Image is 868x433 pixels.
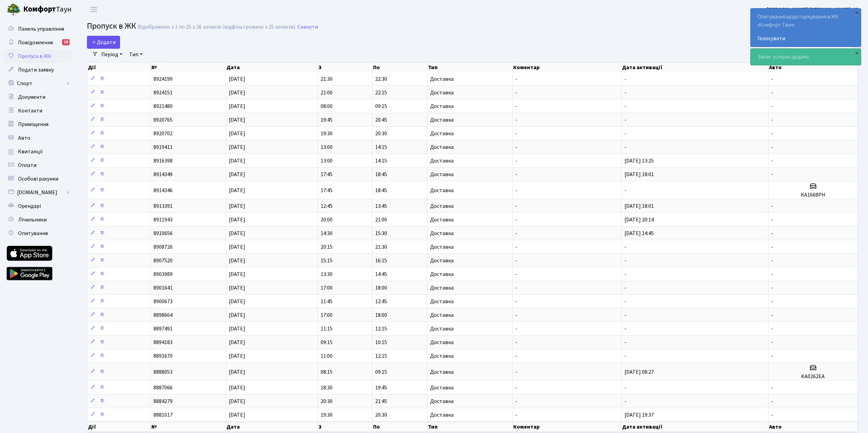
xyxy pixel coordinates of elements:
span: 21:00 [375,216,387,223]
span: - [771,384,773,391]
img: logo.png [7,3,20,16]
span: [DATE] [229,130,245,137]
span: [DATE] [229,352,245,360]
span: 19:45 [321,116,333,124]
span: 8911943 [153,216,173,223]
span: Орендарі [18,202,41,210]
span: [DATE] [229,171,245,178]
span: - [771,230,773,237]
span: - [771,202,773,210]
a: Голосувати [757,34,854,43]
div: × [853,49,860,56]
span: - [771,311,773,319]
span: - [515,325,517,333]
b: Комфорт [23,4,56,15]
span: - [771,298,773,305]
th: Дії [87,63,151,72]
span: Доставка [430,104,454,109]
span: [DATE] [229,202,245,210]
span: 8903989 [153,270,173,278]
span: - [515,230,517,237]
h5: KA1668PH [771,192,855,198]
span: Доставка [430,158,454,164]
a: Скинути [297,24,318,30]
span: - [624,75,627,83]
div: Відображено з 1 по 25 з 26 записів (відфільтровано з 25 записів). [138,24,296,30]
span: [DATE] 13:25 [624,157,654,165]
span: Квитанції [18,148,43,155]
a: Авто [3,131,72,145]
a: Лічильники [3,213,72,227]
span: [DATE] [229,216,245,223]
span: - [624,339,627,346]
span: 8891670 [153,352,173,360]
a: Документи [3,90,72,104]
span: - [624,270,627,278]
th: По [372,63,427,72]
span: Доставка [430,312,454,318]
span: 8888053 [153,368,173,376]
th: Дата [226,422,318,432]
span: 8901641 [153,284,173,292]
span: - [771,284,773,292]
span: - [771,103,773,110]
span: - [771,352,773,360]
span: 13:00 [321,157,333,165]
th: Коментар [513,422,622,432]
span: - [624,298,627,305]
span: Приміщення [18,121,48,128]
th: № [151,422,226,432]
span: - [624,143,627,151]
span: 08:00 [321,103,333,110]
span: - [624,352,627,360]
span: [DATE] [229,143,245,151]
span: - [515,243,517,251]
span: Доставка [430,258,454,263]
span: Документи [18,93,45,101]
span: - [771,75,773,83]
span: 19:45 [375,384,387,391]
span: [DATE] [229,398,245,405]
div: Запис успішно додано. [751,49,861,65]
a: Пропуск в ЖК [3,49,72,63]
span: [DATE] [229,325,245,333]
span: 12:45 [375,298,387,305]
span: 20:45 [375,116,387,124]
span: Опитування [18,230,48,237]
span: - [515,368,517,376]
span: Доставка [430,172,454,177]
span: [DATE] [229,270,245,278]
span: 13:30 [321,270,333,278]
span: Доставка [430,285,454,291]
span: [DATE] [229,411,245,419]
th: Дата активації [621,63,768,72]
span: 8920702 [153,130,173,137]
th: Тип [427,63,513,72]
span: [DATE] [229,311,245,319]
span: Доставка [430,231,454,236]
span: Контакти [18,107,42,114]
span: [DATE] [229,243,245,251]
span: [DATE] 14:45 [624,230,654,237]
span: 8914346 [153,187,173,194]
span: - [515,187,517,194]
span: - [515,257,517,264]
span: - [624,257,627,264]
span: - [771,339,773,346]
span: - [515,270,517,278]
span: 11:45 [321,298,333,305]
a: Приміщення [3,118,72,131]
span: 13:45 [375,202,387,210]
th: З [318,422,373,432]
span: - [771,216,773,223]
span: 13:00 [321,143,333,151]
span: 17:00 [321,284,333,292]
span: - [771,411,773,419]
span: - [515,352,517,360]
span: 19:30 [321,130,333,137]
div: Опитування щодо паркування в ЖК «Комфорт Таун» [751,9,861,47]
span: [DATE] 18:01 [624,171,654,178]
span: - [624,103,627,110]
h5: KA0262EA [771,373,855,380]
span: Доставка [430,90,454,95]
